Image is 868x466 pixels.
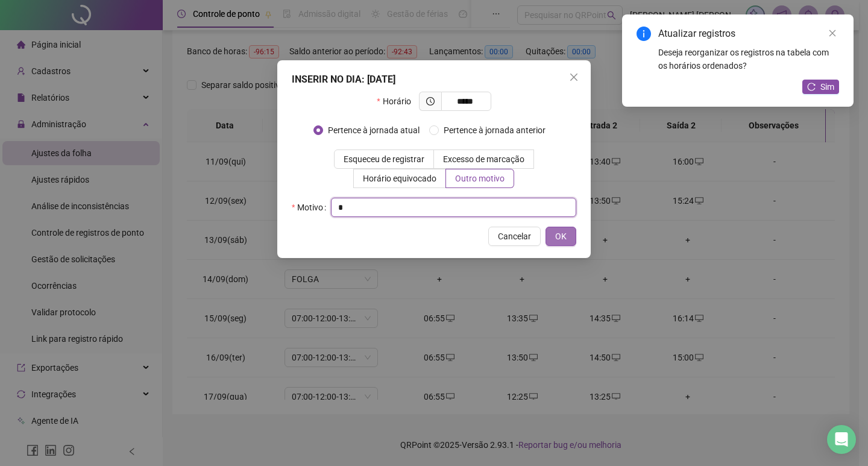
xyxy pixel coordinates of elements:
span: Pertence à jornada anterior [439,124,550,137]
span: Sim [820,80,834,93]
span: Excesso de marcação [443,154,524,164]
div: Atualizar registros [658,27,839,41]
span: Pertence à jornada atual [323,124,424,137]
button: Cancelar [488,227,541,246]
span: Esqueceu de registrar [344,154,424,164]
label: Horário [377,92,418,111]
div: INSERIR NO DIA : [DATE] [292,72,576,87]
span: clock-circle [426,97,435,105]
span: Horário equivocado [363,174,436,183]
span: close [828,29,837,37]
span: reload [807,83,816,91]
span: Cancelar [498,230,531,243]
label: Motivo [292,198,331,217]
span: Outro motivo [455,174,505,183]
div: Open Intercom Messenger [827,425,856,454]
button: Close [564,68,583,87]
button: Sim [802,80,839,94]
div: Deseja reorganizar os registros na tabela com os horários ordenados? [658,46,839,72]
button: OK [546,227,576,246]
span: info-circle [637,27,651,41]
a: Close [826,27,839,40]
span: close [569,72,579,82]
span: OK [555,230,567,243]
